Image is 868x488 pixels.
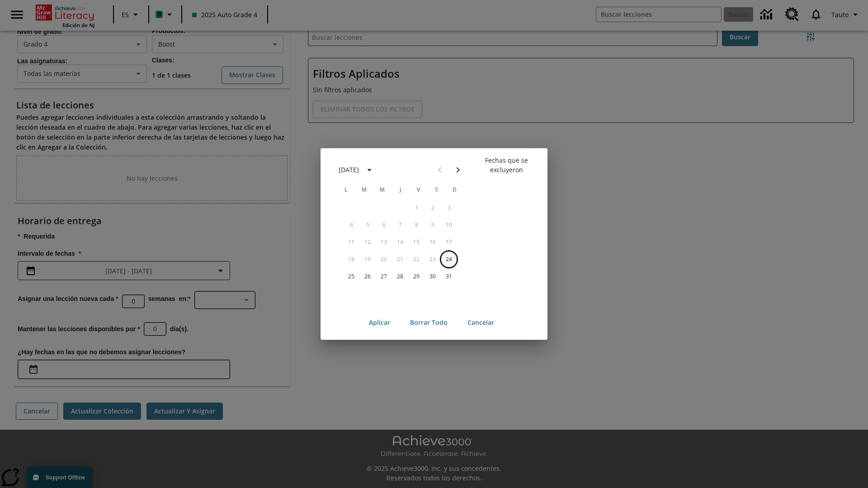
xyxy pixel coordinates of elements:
button: 31 [441,268,457,285]
button: 25 [343,268,359,285]
span: domingo [446,181,462,199]
button: calendar view is open, switch to year view [362,162,377,178]
span: jueves [392,181,408,199]
button: 30 [425,268,441,285]
span: miércoles [374,181,390,199]
button: Next month [449,161,467,179]
button: Cancelar [460,314,501,331]
button: Aplicar [362,314,397,331]
div: [DATE] [339,165,359,174]
span: viernes [410,181,426,199]
button: 26 [359,268,376,285]
p: Fechas que se excluyeron [472,155,540,174]
button: 27 [376,268,392,285]
button: 28 [392,268,408,285]
span: lunes [338,181,354,199]
button: 24 [441,251,457,267]
span: sábado [428,181,444,199]
span: martes [356,181,372,199]
button: 29 [408,268,425,285]
button: Borrar todo [403,314,455,331]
